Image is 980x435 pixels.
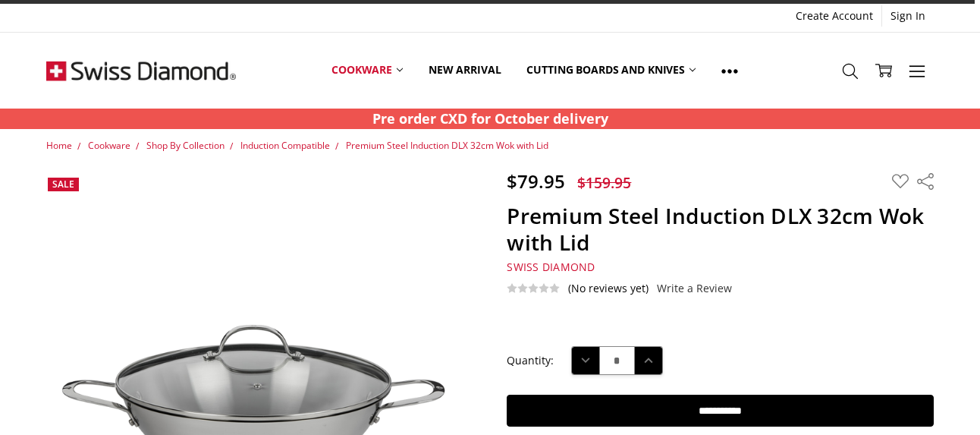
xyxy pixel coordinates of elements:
a: Cookware [319,36,416,104]
span: Sale [52,178,74,191]
a: Cookware [88,139,130,152]
a: Write a Review [657,282,732,295]
a: Induction Compatible [240,139,330,152]
a: Sign In [882,5,934,27]
a: Home [46,139,72,152]
label: Quantity: [507,352,554,369]
a: Create Account [787,5,881,27]
span: $79.95 [507,169,565,194]
img: Free Shipping On Every Order [46,33,236,109]
span: Swiss Diamond [507,260,595,274]
a: Show All [708,36,751,105]
a: Cutting boards and knives [514,36,708,104]
a: Shop By Collection [146,139,225,152]
span: (No reviews yet) [568,282,649,295]
a: New arrival [416,36,514,104]
h1: Premium Steel Induction DLX 32cm Wok with Lid [507,203,934,256]
a: Premium Steel Induction DLX 32cm Wok with Lid [346,139,548,152]
strong: Pre order CXD for October delivery [372,109,608,128]
span: $159.95 [577,172,631,193]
